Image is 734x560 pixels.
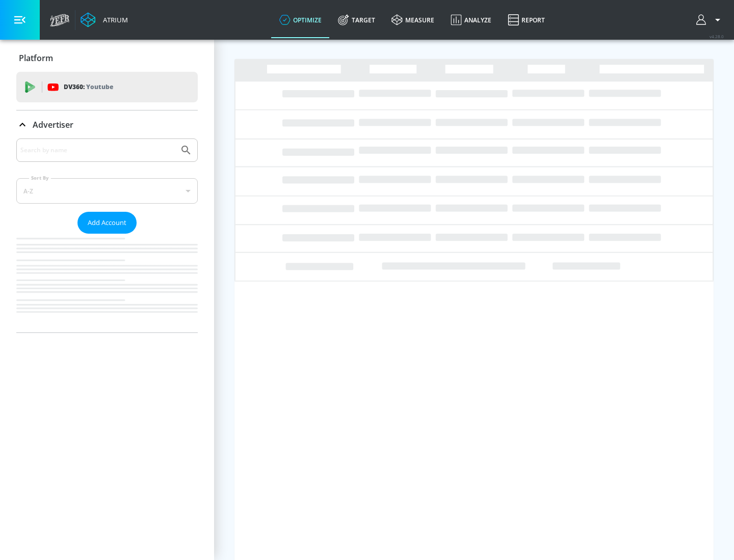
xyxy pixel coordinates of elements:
button: Add Account [77,212,137,234]
nav: list of Advertiser [16,234,198,332]
span: v 4.28.0 [710,34,724,39]
div: A-Z [16,178,198,204]
a: optimize [271,2,330,38]
a: Target [330,2,383,38]
a: Report [500,2,553,38]
a: Analyze [442,2,500,38]
input: Search by name [20,144,175,157]
p: Advertiser [33,119,73,130]
div: Atrium [99,15,128,24]
a: measure [383,2,442,38]
p: DV360: [64,81,113,93]
p: Platform [19,52,53,64]
a: Atrium [81,12,128,27]
p: Youtube [86,81,113,92]
div: Advertiser [16,138,198,332]
div: Advertiser [16,110,198,139]
div: DV360: Youtube [16,72,198,102]
div: Platform [16,44,198,72]
span: Add Account [88,217,126,229]
label: Sort By [29,175,51,181]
